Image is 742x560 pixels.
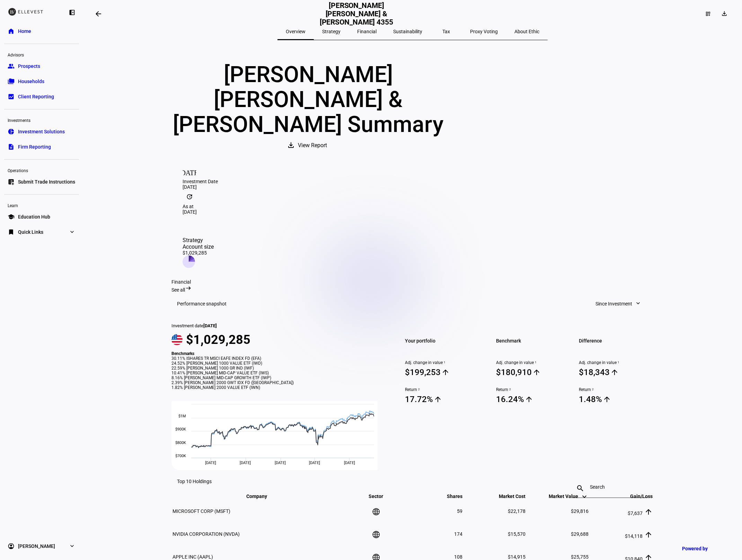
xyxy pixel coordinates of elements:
[171,371,386,375] div: 10.41% [PERSON_NAME] MID-CAP VALUE ETF (IWS)
[183,190,196,204] mat-icon: update
[635,300,642,307] mat-icon: expand_more
[620,494,653,499] span: Gain/Loss
[508,554,525,560] span: $14,915
[171,375,386,380] div: 8.16% [PERSON_NAME] MID-CAP GROWTH ETF (IWP)
[183,237,214,243] div: Strategy
[603,395,611,403] mat-icon: arrow_upward
[705,11,711,17] mat-icon: dashboard_customize
[8,93,15,100] eth-mat-symbol: bid_landscape
[173,508,230,514] span: MICROSOFT CORP (MSFT)
[18,128,65,135] span: Investment Solutions
[589,297,648,311] button: Since Investment
[183,165,196,179] mat-icon: [DATE]
[8,63,15,70] eth-mat-symbol: group
[4,74,79,88] a: folder_copyHouseholds
[508,508,525,514] span: $22,178
[580,492,589,501] mat-icon: keyboard_arrow_down
[178,414,186,418] text: $1M
[4,165,79,175] div: Operations
[183,250,214,256] div: $1,029,285
[171,361,386,366] div: 24.52% [PERSON_NAME] 1000 VALUE ETF (IWD)
[721,10,728,17] mat-icon: download
[185,285,192,292] mat-icon: arrow_right_alt
[443,360,445,365] sup: 1
[4,24,79,38] a: homeHome
[644,508,653,516] mat-icon: arrow_upward
[405,336,479,346] span: Your portfolio
[628,510,643,516] span: $7,637
[572,484,589,492] mat-icon: search
[18,213,50,220] span: Education Hub
[405,360,479,365] span: Adj. change in value
[571,554,589,560] span: $25,755
[240,461,251,465] span: [DATE]
[514,29,539,34] span: About Ethic
[4,50,79,59] div: Advisors
[8,543,15,550] eth-mat-symbol: account_circle
[496,394,571,405] span: 16.24%
[280,137,337,154] button: View Report
[508,387,511,392] sup: 2
[203,323,217,328] span: [DATE]
[322,29,341,34] span: Strategy
[171,380,386,385] div: 2.39% [PERSON_NAME] 2000 GWT IDX FD ([GEOGRAPHIC_DATA])
[186,332,250,347] span: $1,029,285
[611,368,619,376] mat-icon: arrow_upward
[8,178,15,185] eth-mat-symbol: list_alt_add
[508,531,525,537] span: $15,570
[579,367,654,377] span: $18,343
[275,461,286,465] span: [DATE]
[183,184,643,190] div: [DATE]
[457,508,462,514] span: 59
[4,125,79,139] a: pie_chartInvestment Solutions
[442,29,450,34] span: Tax
[171,351,386,356] div: Benchmarks
[171,366,386,371] div: 22.59% [PERSON_NAME] 1000 GR IND (IWF)
[4,140,79,154] a: descriptionFirm Reporting
[625,533,643,539] span: $14,118
[287,141,295,149] mat-icon: download
[18,229,43,235] span: Quick Links
[454,531,462,537] span: 174
[534,360,537,365] sup: 1
[18,143,51,150] span: Firm Reporting
[18,78,44,85] span: Households
[496,336,571,346] span: Benchmark
[18,93,54,100] span: Client Reporting
[69,9,76,16] eth-mat-symbol: left_panel_close
[579,387,654,392] span: Return
[4,59,79,73] a: groupProspects
[434,395,442,403] mat-icon: arrow_upward
[595,297,632,311] span: Since Investment
[183,243,214,250] div: Account size
[183,209,643,215] div: [DATE]
[306,1,407,26] h2: [PERSON_NAME] [PERSON_NAME] & [PERSON_NAME] 4355
[175,454,186,458] text: $700K
[171,279,654,285] div: Financial
[18,543,55,550] span: [PERSON_NAME]
[454,554,462,560] span: 108
[171,287,185,293] span: See all
[8,143,15,150] eth-mat-symbol: description
[525,395,533,403] mat-icon: arrow_upward
[679,542,732,555] a: Powered by
[364,494,389,499] span: Sector
[175,441,186,445] text: $800K
[94,10,103,18] mat-icon: arrow_backwards
[177,479,212,484] eth-data-table-title: Top 10 Holdings
[171,385,386,390] div: 1.82% [PERSON_NAME] 2000 VALUE ETF (IWN)
[470,29,498,34] span: Proxy Voting
[393,29,422,34] span: Sustainability
[171,323,386,328] div: Investment date
[171,356,386,361] div: 30.11% ISHARES TR MSCI EAFE INDEX FD (EFA)
[579,394,654,405] span: 1.48%
[441,368,450,376] mat-icon: arrow_upward
[590,484,630,490] input: Search
[246,494,277,499] span: Company
[8,28,15,35] eth-mat-symbol: home
[177,301,227,306] h3: Performance snapshot
[496,367,571,377] span: $180,910
[173,531,240,537] span: NVIDIA CORPORATION (NVDA)
[532,368,541,376] mat-icon: arrow_upward
[579,336,654,346] span: Difference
